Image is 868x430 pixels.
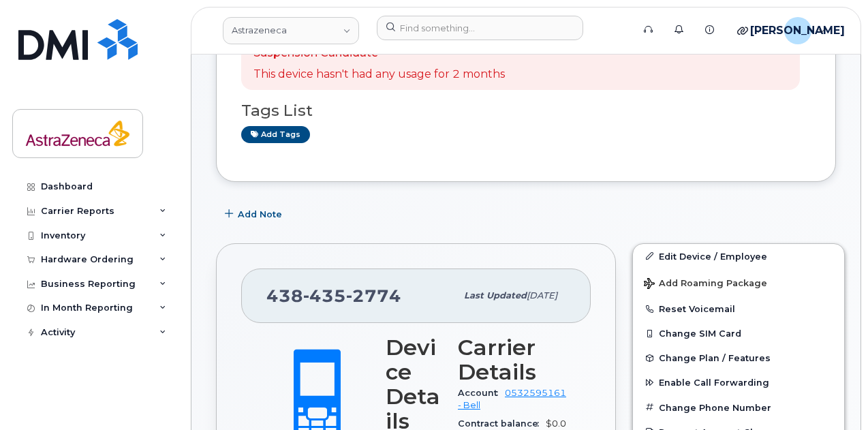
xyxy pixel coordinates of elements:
div: Jamal Abdi [775,17,835,44]
button: Add Note [216,202,294,227]
span: [DATE] [527,290,557,301]
button: Change SIM Card [633,321,844,345]
span: Add Note [238,208,282,221]
a: Edit Device / Employee [633,244,844,268]
span: Enable Call Forwarding [659,378,769,388]
a: Astrazeneca [223,17,359,44]
span: [PERSON_NAME] [750,22,845,39]
div: Quicklinks [728,17,772,44]
h3: Tags List [241,102,811,119]
span: Change Plan / Features [659,353,771,363]
span: Account [458,388,505,398]
span: 2774 [346,286,401,306]
p: This device hasn't had any usage for 2 months [253,67,505,82]
span: Contract balance [458,418,546,429]
span: 438 [266,286,401,306]
h3: Carrier Details [458,335,566,384]
button: Enable Call Forwarding [633,370,844,395]
a: Add tags [241,126,310,143]
span: 435 [303,286,346,306]
span: Add Roaming Package [644,278,767,291]
span: Last updated [464,290,527,301]
input: Find something... [377,16,583,40]
button: Add Roaming Package [633,268,844,296]
button: Change Phone Number [633,395,844,420]
button: Reset Voicemail [633,296,844,321]
a: 0532595161 - Bell [458,388,566,410]
button: Change Plan / Features [633,345,844,370]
